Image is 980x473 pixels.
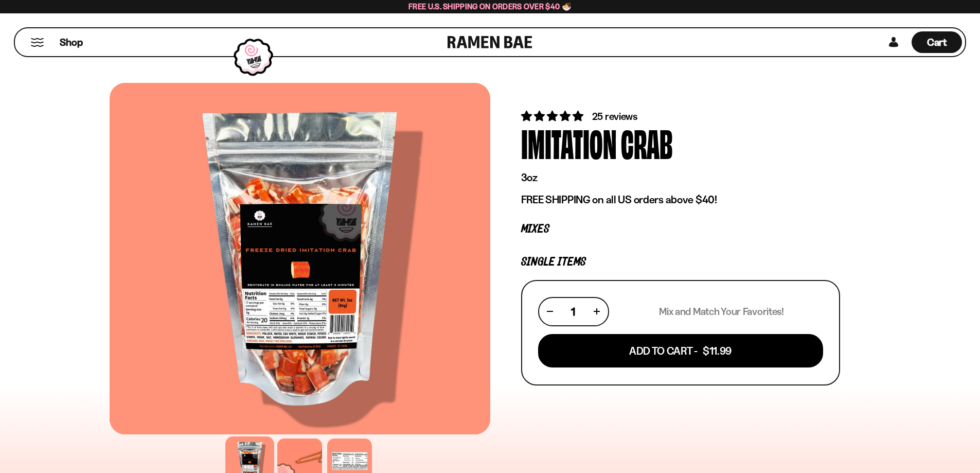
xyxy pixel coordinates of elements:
[592,110,637,122] span: 25 reviews
[571,305,575,318] span: 1
[521,171,840,184] p: 3oz
[538,334,823,367] button: Add To Cart - $11.99
[60,36,83,49] span: Shop
[621,124,673,162] div: Crab
[60,31,83,53] a: Shop
[521,193,840,206] p: FREE SHIPPING on all US orders above $40!
[30,38,44,47] button: Mobile Menu Trigger
[927,36,947,48] span: Cart
[521,110,585,122] span: 4.88 stars
[659,305,784,318] p: Mix and Match Your Favorites!
[912,28,962,56] div: Cart
[521,257,840,267] p: Single Items
[408,2,572,11] span: Free U.S. Shipping on Orders over $40 🍜
[521,224,840,234] p: Mixes
[521,124,617,162] div: Imitation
